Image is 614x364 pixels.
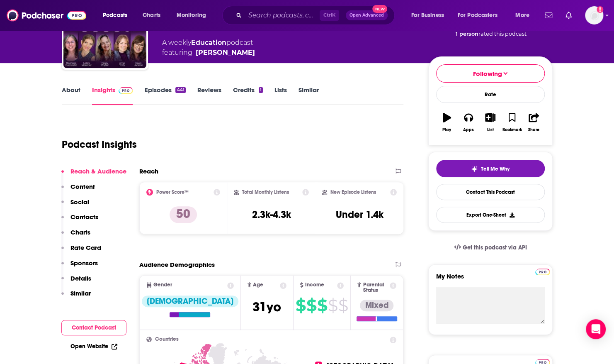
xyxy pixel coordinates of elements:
span: Gender [153,282,172,288]
button: Details [61,274,91,290]
button: Content [61,183,95,198]
button: Export One-Sheet [436,207,545,223]
p: Social [70,198,89,206]
img: Podchaser Pro [119,87,133,94]
h2: New Episode Listens [330,189,376,195]
div: 1 [259,87,263,93]
div: Mixed [360,300,393,311]
h2: Power Score™ [156,189,189,195]
button: Show profile menu [585,6,603,24]
button: Similar [61,289,91,305]
a: Open Website [70,343,117,350]
p: Details [70,274,91,282]
button: open menu [97,9,138,22]
span: 1 person [456,31,478,37]
a: InsightsPodchaser Pro [92,86,133,105]
span: $ [328,299,337,312]
span: Income [305,282,324,288]
a: Reviews [197,86,221,105]
span: $ [338,299,348,312]
img: Podchaser - Follow, Share and Rate Podcasts [7,7,86,23]
span: $ [296,299,306,312]
button: Following [436,64,545,83]
img: tell me why sparkle [471,166,478,172]
h2: Audience Demographics [139,261,215,269]
button: Share [523,107,544,137]
label: My Notes [436,272,545,287]
div: Play [442,127,451,132]
span: featuring [162,48,255,58]
button: Apps [458,107,479,137]
span: Monitoring [177,10,206,21]
button: Open AdvancedNew [346,10,388,20]
div: [DEMOGRAPHIC_DATA] [142,296,238,307]
span: Following [473,70,502,78]
a: Show notifications dropdown [562,8,575,22]
a: Get this podcast via API [447,237,534,258]
a: Credits1 [233,86,263,105]
span: Tell Me Why [481,166,510,172]
span: Ctrl K [320,10,339,21]
a: Pro website [535,267,550,275]
span: More [515,10,529,21]
p: 50 [170,206,197,223]
h3: 2.3k-4.3k [252,208,291,221]
svg: Add a profile image [597,6,603,13]
a: Contact This Podcast [436,184,545,200]
button: open menu [510,9,540,22]
div: Open Intercom Messenger [586,319,606,339]
span: Age [253,282,263,288]
button: Contacts [61,213,98,228]
p: Contacts [70,213,98,221]
button: open menu [452,9,510,22]
a: About [62,86,80,105]
a: Show notifications dropdown [541,8,556,22]
button: Contact Podcast [61,320,126,335]
span: For Business [411,10,444,21]
p: Charts [70,228,90,236]
a: Similar [299,86,319,105]
span: Podcasts [103,10,127,21]
div: Apps [463,127,474,132]
span: 31 yo [252,299,281,315]
button: open menu [405,9,454,22]
span: New [372,5,387,13]
button: Reach & Audience [61,167,126,183]
button: Rate Card [61,244,101,259]
div: List [487,127,494,132]
button: Charts [61,228,90,244]
a: Peggy Ployhar [196,48,255,58]
button: Play [436,107,458,137]
a: Charts [137,9,165,22]
span: rated this podcast [478,31,527,37]
a: Lists [274,86,287,105]
button: List [479,107,501,137]
h3: Under 1.4k [336,208,383,221]
h1: Podcast Insights [62,138,137,151]
a: Episodes441 [144,86,185,105]
input: Search podcasts, credits, & more... [245,9,320,22]
div: Bookmark [502,127,522,132]
span: Parental Status [363,282,388,293]
span: $ [306,299,316,312]
button: tell me why sparkleTell Me Why [436,160,545,177]
button: Sponsors [61,259,98,274]
span: Countries [155,337,179,342]
p: Rate Card [70,244,101,252]
p: Similar [70,289,91,297]
div: Share [528,127,539,132]
div: Rate [436,86,545,103]
h2: Reach [139,167,158,175]
h2: Total Monthly Listens [242,189,289,195]
span: For Podcasters [458,10,498,21]
span: Get this podcast via API [462,244,527,251]
a: Education [191,39,226,46]
div: A weekly podcast [162,38,255,58]
button: open menu [171,9,217,22]
span: $ [317,299,327,312]
span: Logged in as ShellB [585,6,603,24]
button: Bookmark [501,107,523,137]
span: Charts [143,10,160,21]
img: Podchaser Pro [535,269,550,275]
